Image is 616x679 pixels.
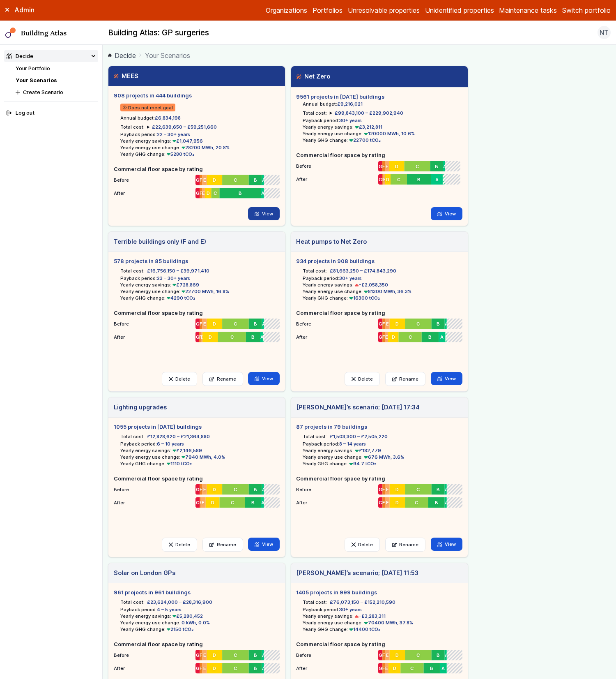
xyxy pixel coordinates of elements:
h3: [PERSON_NAME]’s scenario; [DATE] 17:34 [296,403,420,412]
span: G [379,163,382,169]
span: F [382,499,385,506]
span: 0 kWh, 0.0% [180,620,210,626]
button: Log out [4,107,99,119]
h6: Total cost: [120,433,145,440]
li: After [114,661,280,672]
h6: Total cost: [303,268,327,274]
span: E [203,177,206,183]
span: B [435,499,438,506]
h3: MEES [114,72,138,81]
li: Yearly GHG change: [120,295,280,301]
h5: 578 projects in 85 buildings [114,257,280,265]
li: Payback period: [120,606,280,613]
a: Unidentified properties [425,5,494,15]
span: 120000 MWh, 10.6% [363,131,415,136]
span: £22,639,650 – £59,251,660 [152,124,217,130]
span: G [196,334,199,340]
li: Payback period: [303,441,462,447]
h5: Commercial floor space by rating [296,475,462,483]
a: Unresolvable properties [348,5,420,15]
span: F [382,176,383,182]
span: G [196,652,199,658]
span: G [196,499,199,506]
span: B [239,190,242,196]
li: Payback period: [303,117,462,124]
span: F [200,177,202,183]
span: C [234,486,237,493]
span: G [379,334,382,340]
span: F [382,652,385,658]
span: D [213,652,216,658]
span: B [437,486,440,493]
span: A [261,190,264,196]
span: A [444,499,446,506]
a: View [248,372,280,385]
span: 676 MWh, 3.6% [363,454,404,460]
a: View [431,538,462,551]
span: 6 – 10 years [157,441,184,447]
span: F [199,334,201,340]
span: G [196,321,199,327]
span: 70400 MWh, 37.8% [363,620,413,626]
span: 4290 tCO₂ [165,295,195,301]
span: B [418,176,421,182]
span: -£2,058,350 [354,282,388,288]
li: After [114,496,280,506]
li: Before [296,317,462,328]
span: F [382,334,385,340]
span: 2150 tCO₂ [165,626,194,632]
span: 16300 tCO₂ [348,295,380,301]
span: 1110 tCO₂ [165,461,192,467]
li: Yearly energy savings: [303,124,462,130]
h6: Total cost: [303,433,327,440]
div: Decide [7,52,33,60]
h6: Total cost: [120,268,145,274]
a: Rename [202,372,243,386]
span: F [382,665,385,672]
span: F [200,665,202,672]
span: C [214,190,217,196]
li: Yearly energy savings: [120,613,280,619]
li: Yearly energy use change: [303,619,462,626]
h5: 87 projects in 79 buildings [296,423,462,431]
li: Yearly energy use change: [303,288,462,295]
a: View [248,538,280,551]
summary: £99,843,100 – £229,902,940 [330,110,403,116]
span: E [201,334,202,340]
span: G [379,321,382,327]
button: NT [598,26,611,39]
li: Payback period: [120,441,280,447]
h2: Building Atlas: GP surgeries [108,28,209,38]
span: £2,146,589 [171,448,202,453]
li: Yearly energy use change: [120,454,280,460]
span: D [395,486,399,493]
span: F [382,321,385,327]
span: E [385,665,388,672]
li: Payback period: [120,131,280,138]
h6: Total cost: [120,599,145,605]
span: £6,834,198 [155,115,181,121]
span: B [254,665,257,672]
span: A [260,334,263,340]
li: Payback period: [303,606,462,613]
span: G [379,665,382,672]
span: F [200,486,202,493]
img: main-0bbd2752.svg [5,28,16,38]
span: £5,280,452 [171,613,203,619]
span: G [196,486,199,493]
span: £16,756,150 – £39,971,410 [147,268,209,274]
h6: Total cost: [120,124,145,130]
li: Payback period: [303,275,462,282]
h5: Commercial floor space by rating [114,165,280,173]
li: Annual budget: [120,115,280,121]
h5: 908 projects in 444 buildings [114,92,280,99]
h5: 9561 projects in [DATE] buildings [296,93,462,101]
span: C [416,652,420,658]
span: B [254,177,257,183]
span: A [444,163,446,169]
li: Yearly energy savings: [120,447,280,454]
span: C [409,334,412,340]
span: C [234,177,237,183]
span: D [213,177,216,183]
li: After [296,496,462,506]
